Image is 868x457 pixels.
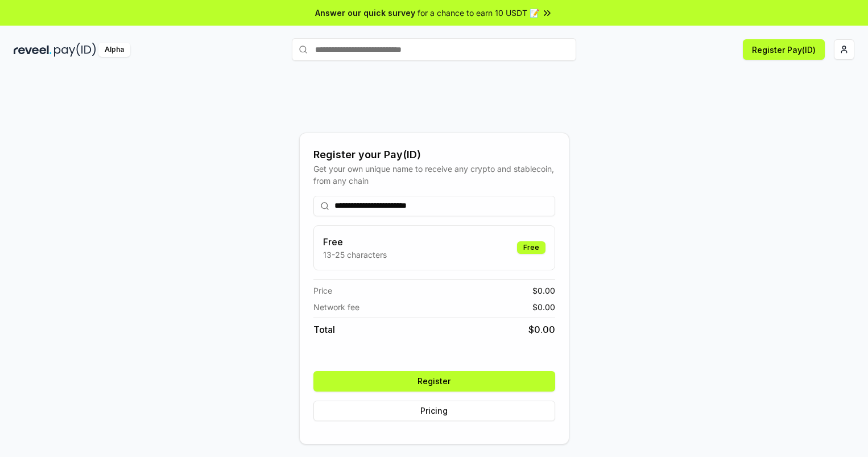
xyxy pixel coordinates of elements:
[313,285,332,297] span: Price
[743,39,825,60] button: Register Pay(ID)
[418,7,539,19] span: for a chance to earn 10 USDT 📝
[14,43,52,57] img: reveel_dark
[323,235,387,249] h3: Free
[315,7,415,19] span: Answer our quick survey
[528,323,555,336] span: $ 0.00
[98,43,130,57] div: Alpha
[313,371,555,392] button: Register
[323,249,387,261] p: 13-25 characters
[313,147,555,163] div: Register your Pay(ID)
[313,323,335,336] span: Total
[532,285,555,297] span: $ 0.00
[313,163,555,187] div: Get your own unique name to receive any crypto and stablecoin, from any chain
[313,301,359,313] span: Network fee
[54,43,96,57] img: pay_id
[532,301,555,313] span: $ 0.00
[313,401,555,421] button: Pricing
[517,241,545,254] div: Free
